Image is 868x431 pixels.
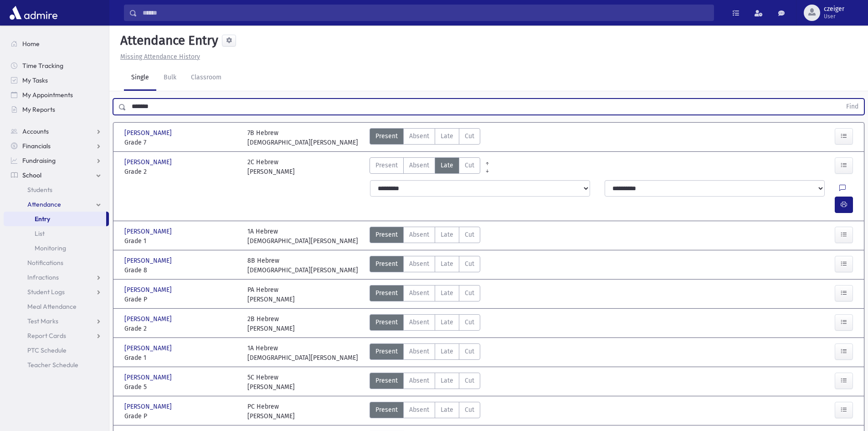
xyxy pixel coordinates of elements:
[124,157,174,167] span: [PERSON_NAME]
[4,182,109,197] a: Students
[409,259,429,269] span: Absent
[465,230,474,239] span: Cut
[370,157,480,177] div: AttTypes
[4,197,109,212] a: Attendance
[4,139,109,153] a: Financials
[117,53,200,61] a: Missing Attendance History
[370,373,480,392] div: AttTypes
[124,265,238,275] span: Grade 8
[124,314,174,324] span: [PERSON_NAME]
[465,288,474,298] span: Cut
[409,131,429,141] span: Absent
[27,361,78,369] span: Teacher Schedule
[27,346,67,354] span: PTC Schedule
[370,128,480,147] div: AttTypes
[247,402,295,421] div: PC Hebrew [PERSON_NAME]
[375,259,398,269] span: Present
[370,227,480,246] div: AttTypes
[35,229,45,238] span: List
[370,343,480,363] div: AttTypes
[4,270,109,285] a: Infractions
[465,347,474,356] span: Cut
[4,358,109,372] a: Teacher Schedule
[441,288,453,298] span: Late
[247,256,358,275] div: 8B Hebrew [DEMOGRAPHIC_DATA][PERSON_NAME]
[117,33,218,48] h5: Attendance Entry
[4,255,109,270] a: Notifications
[22,127,49,135] span: Accounts
[124,65,156,91] a: Single
[370,256,480,275] div: AttTypes
[4,226,109,241] a: List
[4,285,109,299] a: Student Logs
[27,259,63,267] span: Notifications
[22,142,51,150] span: Financials
[124,227,174,236] span: [PERSON_NAME]
[409,317,429,327] span: Absent
[441,376,453,385] span: Late
[409,288,429,298] span: Absent
[124,256,174,265] span: [PERSON_NAME]
[409,161,429,170] span: Absent
[824,5,844,13] span: czeiger
[124,128,174,138] span: [PERSON_NAME]
[409,376,429,385] span: Absent
[4,124,109,139] a: Accounts
[7,4,60,22] img: AdmirePro
[4,58,109,73] a: Time Tracking
[247,373,295,392] div: 5C Hebrew [PERSON_NAME]
[441,230,453,239] span: Late
[4,314,109,328] a: Test Marks
[124,236,238,246] span: Grade 1
[22,156,56,165] span: Fundraising
[4,343,109,358] a: PTC Schedule
[124,285,174,295] span: [PERSON_NAME]
[184,65,229,91] a: Classroom
[27,302,77,311] span: Meal Attendance
[247,285,295,304] div: PA Hebrew [PERSON_NAME]
[22,40,40,48] span: Home
[124,167,238,177] span: Grade 2
[124,382,238,392] span: Grade 5
[22,91,73,99] span: My Appointments
[441,405,453,415] span: Late
[124,324,238,333] span: Grade 2
[441,317,453,327] span: Late
[22,76,48,84] span: My Tasks
[4,212,106,226] a: Entry
[465,405,474,415] span: Cut
[4,153,109,168] a: Fundraising
[375,230,398,239] span: Present
[137,5,714,21] input: Search
[4,168,109,182] a: School
[375,288,398,298] span: Present
[27,200,61,208] span: Attendance
[247,128,358,147] div: 7B Hebrew [DEMOGRAPHIC_DATA][PERSON_NAME]
[370,402,480,421] div: AttTypes
[841,99,864,114] button: Find
[124,402,174,411] span: [PERSON_NAME]
[375,405,398,415] span: Present
[375,347,398,356] span: Present
[124,295,238,304] span: Grade P
[465,161,474,170] span: Cut
[375,376,398,385] span: Present
[4,102,109,117] a: My Reports
[247,343,358,363] div: 1A Hebrew [DEMOGRAPHIC_DATA][PERSON_NAME]
[4,88,109,102] a: My Appointments
[35,244,66,252] span: Monitoring
[27,332,66,340] span: Report Cards
[247,157,295,177] div: 2C Hebrew [PERSON_NAME]
[27,317,58,325] span: Test Marks
[22,105,55,114] span: My Reports
[375,317,398,327] span: Present
[124,411,238,421] span: Grade P
[22,171,41,179] span: School
[441,259,453,269] span: Late
[4,73,109,88] a: My Tasks
[4,241,109,255] a: Monitoring
[375,131,398,141] span: Present
[441,347,453,356] span: Late
[824,13,844,20] span: User
[409,230,429,239] span: Absent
